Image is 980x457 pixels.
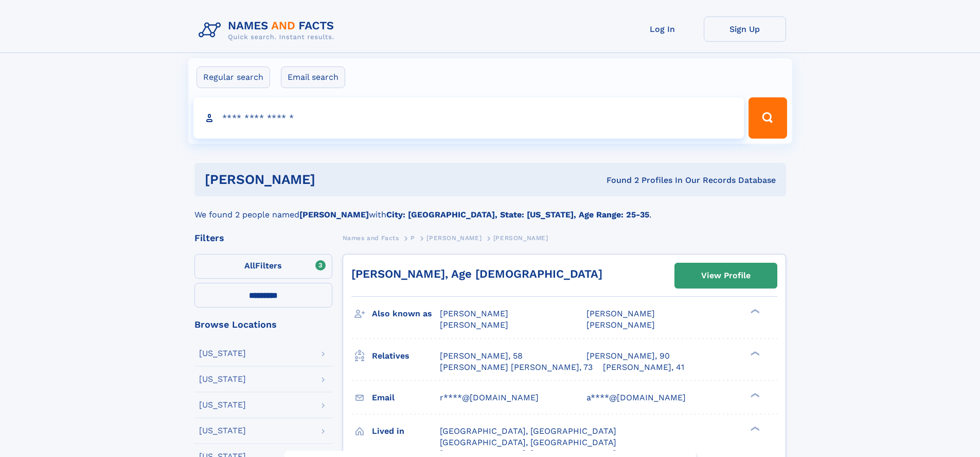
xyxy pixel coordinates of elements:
[411,231,415,244] a: P
[701,264,751,287] div: View Profile
[194,16,343,44] img: Logo Names and Facts
[299,210,369,219] b: [PERSON_NAME]
[199,349,246,358] div: [US_STATE]
[586,309,655,318] span: [PERSON_NAME]
[411,234,415,242] span: P
[199,375,246,383] div: [US_STATE]
[440,350,523,362] a: [PERSON_NAME], 58
[586,320,655,330] span: [PERSON_NAME]
[194,254,332,279] label: Filters
[372,422,440,440] h3: Lived in
[675,263,777,288] a: View Profile
[426,231,482,244] a: [PERSON_NAME]
[197,66,270,88] label: Regular search
[372,347,440,365] h3: Relatives
[748,308,760,315] div: ❯
[461,175,776,186] div: Found 2 Profiles In Our Records Database
[603,362,684,373] a: [PERSON_NAME], 41
[586,350,670,362] a: [PERSON_NAME], 90
[199,427,246,435] div: [US_STATE]
[440,320,508,330] span: [PERSON_NAME]
[440,426,616,436] span: [GEOGRAPHIC_DATA], [GEOGRAPHIC_DATA]
[194,233,332,243] div: Filters
[281,66,345,88] label: Email search
[199,401,246,409] div: [US_STATE]
[351,267,602,280] a: [PERSON_NAME], Age [DEMOGRAPHIC_DATA]
[372,389,440,407] h3: Email
[493,234,548,242] span: [PERSON_NAME]
[343,231,399,244] a: Names and Facts
[440,437,616,447] span: [GEOGRAPHIC_DATA], [GEOGRAPHIC_DATA]
[193,97,744,139] input: search input
[704,16,786,42] a: Sign Up
[440,362,593,373] a: [PERSON_NAME] [PERSON_NAME], 73
[440,309,508,318] span: [PERSON_NAME]
[621,16,704,42] a: Log In
[372,305,440,323] h3: Also known as
[748,392,760,398] div: ❯
[748,425,760,432] div: ❯
[748,350,760,357] div: ❯
[205,173,461,186] h1: [PERSON_NAME]
[426,234,482,242] span: [PERSON_NAME]
[749,97,787,139] button: Search Button
[194,196,786,221] div: We found 2 people named with .
[244,261,255,270] span: All
[194,320,332,329] div: Browse Locations
[386,210,649,219] b: City: [GEOGRAPHIC_DATA], State: [US_STATE], Age Range: 25-35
